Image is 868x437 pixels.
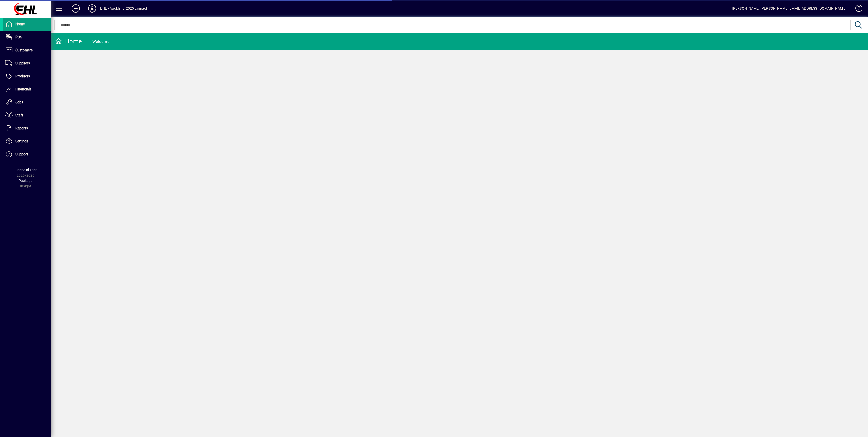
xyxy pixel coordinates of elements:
span: Jobs [15,100,23,104]
a: Financials [3,83,51,96]
a: Settings [3,135,51,148]
span: Settings [15,139,28,143]
a: Customers [3,44,51,57]
span: Suppliers [15,61,30,65]
span: Products [15,74,30,78]
button: Add [68,4,84,13]
a: Suppliers [3,57,51,70]
span: Customers [15,48,33,52]
span: POS [15,35,22,39]
a: Support [3,148,51,161]
div: Home [55,37,82,45]
span: Package [19,179,32,183]
a: Staff [3,109,51,122]
a: Jobs [3,96,51,109]
a: Knowledge Base [851,1,862,18]
div: [PERSON_NAME] [PERSON_NAME][EMAIL_ADDRESS][DOMAIN_NAME] [732,4,846,13]
span: Staff [15,113,23,117]
a: Reports [3,122,51,135]
div: Welcome [92,38,109,46]
a: POS [3,31,51,44]
div: EHL - Auckland 2025 Limited [100,4,147,13]
a: Products [3,70,51,83]
span: Home [15,22,25,26]
button: Profile [84,4,100,13]
span: Financials [15,87,31,91]
span: Support [15,152,28,156]
span: Financial Year [15,168,37,172]
span: Reports [15,126,28,130]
